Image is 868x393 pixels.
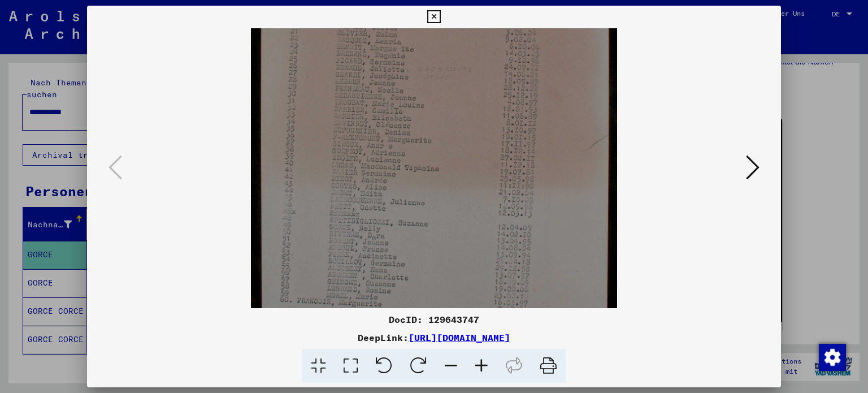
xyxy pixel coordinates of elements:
img: Zustimmung ändern [819,344,846,371]
a: [URL][DOMAIN_NAME] [409,332,510,343]
div: DocID: 129643747 [87,313,782,326]
div: Zustimmung ändern [818,343,845,370]
div: DeepLink: [87,331,782,344]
